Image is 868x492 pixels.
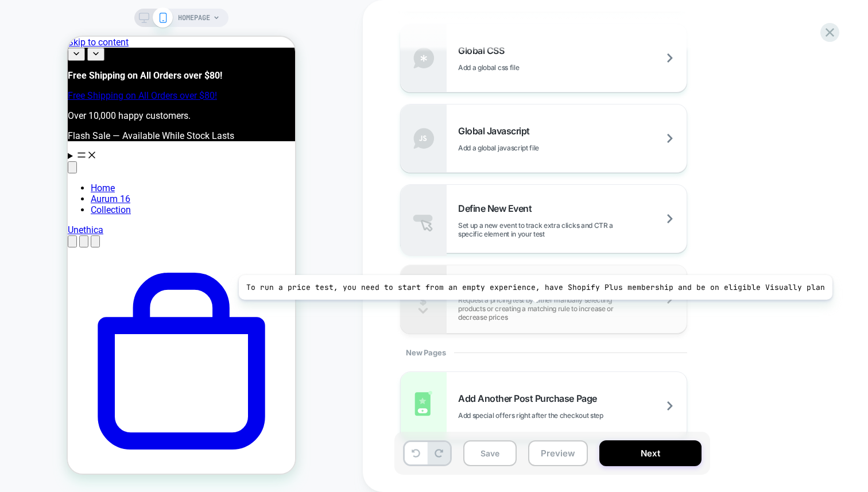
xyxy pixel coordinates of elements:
[599,440,702,466] button: Next
[458,125,536,137] span: Global Javascript
[458,277,505,289] span: Price Test
[528,440,588,466] button: Preview
[23,168,63,179] a: Collection
[400,334,687,371] div: New Pages
[20,11,37,24] button: Next slide
[458,411,661,420] span: Add special offers right after the checkout step
[458,393,603,404] span: Add Another Post Purchase Page
[458,63,576,72] span: Add a global css file
[463,440,517,466] button: Save
[458,221,687,238] span: Set up a new event to track extra clicks and CTR a specific element in your test
[178,9,210,27] span: HOMEPAGE
[11,199,21,211] button: Open account menu
[458,45,510,56] span: Global CSS
[23,199,32,211] button: Open account menu
[23,146,47,157] a: Home
[458,203,537,214] span: Define New Event
[23,157,63,168] a: Aurum 16
[458,144,596,152] span: Add a global javascript file
[458,296,687,321] span: Request a pricing test by either manually selecting products or creating a matching rule to incre...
